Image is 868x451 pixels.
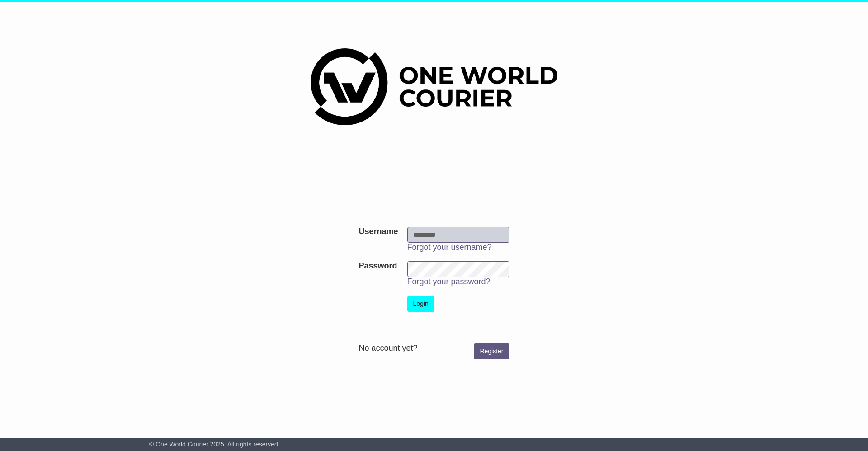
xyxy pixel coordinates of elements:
[359,261,397,271] label: Password
[474,343,509,359] a: Register
[149,441,280,448] span: © One World Courier 2025. All rights reserved.
[407,243,492,252] a: Forgot your username?
[407,296,434,312] button: Login
[359,227,398,237] label: Username
[311,48,557,125] img: One World
[359,343,509,353] div: No account yet?
[407,277,491,286] a: Forgot your password?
